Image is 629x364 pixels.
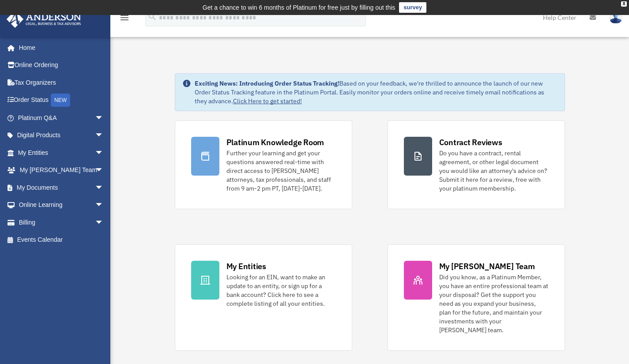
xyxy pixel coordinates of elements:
[6,196,117,214] a: Online Learningarrow_drop_down
[6,109,117,127] a: Platinum Q&Aarrow_drop_down
[51,94,70,107] div: NEW
[4,11,84,28] img: Anderson Advisors Platinum Portal
[119,15,130,23] a: menu
[6,91,117,109] a: Order StatusNEW
[6,231,117,249] a: Events Calendar
[6,179,117,196] a: My Documentsarrow_drop_down
[226,261,266,272] div: My Entities
[6,39,113,56] a: Home
[6,74,117,91] a: Tax Organizers
[95,196,113,214] span: arrow_drop_down
[226,149,336,193] div: Further your learning and get your questions answered real-time with direct access to [PERSON_NAM...
[175,244,352,351] a: My Entities Looking for an EIN, want to make an update to an entity, or sign up for a bank accoun...
[6,56,117,74] a: Online Ordering
[195,79,557,105] div: Based on your feedback, we're thrilled to announce the launch of our new Order Status Tracking fe...
[621,1,627,7] div: close
[6,214,117,231] a: Billingarrow_drop_down
[388,244,565,351] a: My [PERSON_NAME] Team Did you know, as a Platinum Member, you have an entire professional team at...
[95,109,113,127] span: arrow_drop_down
[609,11,622,24] img: User Pic
[95,179,113,197] span: arrow_drop_down
[95,127,113,145] span: arrow_drop_down
[195,79,339,87] strong: Exciting News: Introducing Order Status Tracking!
[6,161,117,179] a: My [PERSON_NAME] Teamarrow_drop_down
[399,2,426,13] a: survey
[203,2,395,13] div: Get a chance to win 6 months of Platinum for free just by filling out this
[147,12,157,22] i: search
[233,97,302,105] a: Click Here to get started!
[439,261,535,272] div: My [PERSON_NAME] Team
[95,214,113,232] span: arrow_drop_down
[226,137,324,148] div: Platinum Knowledge Room
[95,144,113,162] span: arrow_drop_down
[95,161,113,180] span: arrow_drop_down
[175,120,352,209] a: Platinum Knowledge Room Further your learning and get your questions answered real-time with dire...
[439,137,502,148] div: Contract Reviews
[6,144,117,161] a: My Entitiesarrow_drop_down
[439,149,549,193] div: Do you have a contract, rental agreement, or other legal document you would like an attorney's ad...
[439,273,549,334] div: Did you know, as a Platinum Member, you have an entire professional team at your disposal? Get th...
[6,127,117,144] a: Digital Productsarrow_drop_down
[119,12,130,23] i: menu
[226,273,336,308] div: Looking for an EIN, want to make an update to an entity, or sign up for a bank account? Click her...
[388,120,565,209] a: Contract Reviews Do you have a contract, rental agreement, or other legal document you would like...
